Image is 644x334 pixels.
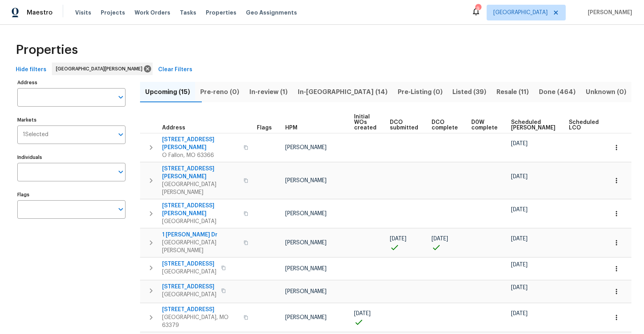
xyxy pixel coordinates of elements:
span: [PERSON_NAME] [285,240,327,245]
span: [GEOGRAPHIC_DATA][PERSON_NAME] [162,239,239,255]
span: Pre-reno (0) [200,87,240,98]
span: Scheduled [PERSON_NAME] [511,120,555,131]
span: [DATE] [511,262,528,268]
span: [DATE] [354,311,371,316]
span: [STREET_ADDRESS] [162,306,239,314]
span: [DATE] [511,285,528,290]
span: 1 [PERSON_NAME] Dr [162,231,239,239]
span: Initial WOs created [354,114,376,131]
span: [GEOGRAPHIC_DATA], MO 63379 [162,314,239,329]
span: DCO submitted [390,120,418,131]
span: Properties [206,9,236,17]
span: HPM [285,125,297,131]
span: [GEOGRAPHIC_DATA][PERSON_NAME] [56,65,146,73]
span: Tasks [180,10,196,15]
span: [GEOGRAPHIC_DATA] [493,9,548,17]
span: [GEOGRAPHIC_DATA][PERSON_NAME] [162,181,239,196]
span: In-review (1) [249,87,288,98]
div: 9 [475,5,481,13]
label: Flags [17,192,125,197]
span: Upcoming (15) [145,87,190,98]
button: Open [115,166,126,177]
span: [DATE] [432,236,448,242]
button: Hide filters [13,63,50,77]
span: Address [162,125,185,131]
span: [DATE] [511,141,528,146]
span: Scheduled LCO [569,120,599,131]
span: [DATE] [511,311,528,316]
span: Projects [101,9,125,17]
button: Open [115,129,126,140]
span: Resale (11) [496,87,529,98]
span: Pre-Listing (0) [397,87,443,98]
span: [PERSON_NAME] [285,315,327,320]
span: Properties [16,46,78,54]
span: 1 Selected [23,131,48,138]
span: [PERSON_NAME] [285,145,327,150]
span: Flags [257,125,272,131]
span: Geo Assignments [246,9,297,17]
span: Done (464) [539,87,576,98]
span: [DATE] [511,207,528,212]
span: [PERSON_NAME] [285,289,327,294]
button: Clear Filters [155,63,196,77]
span: [PERSON_NAME] [285,178,327,183]
span: [PERSON_NAME] [285,211,327,216]
span: [STREET_ADDRESS][PERSON_NAME] [162,202,239,218]
label: Markets [17,118,125,122]
span: Listed (39) [452,87,487,98]
span: [GEOGRAPHIC_DATA] [162,268,216,276]
span: [STREET_ADDRESS][PERSON_NAME] [162,165,239,181]
span: Maestro [27,9,53,17]
span: Work Orders [135,9,170,17]
span: [STREET_ADDRESS] [162,260,216,268]
span: [STREET_ADDRESS][PERSON_NAME] [162,136,239,151]
button: Open [115,204,126,215]
span: [PERSON_NAME] [585,9,632,17]
span: [PERSON_NAME] [285,266,327,271]
span: Visits [75,9,91,17]
span: DCO complete [432,120,458,131]
div: [GEOGRAPHIC_DATA][PERSON_NAME] [52,63,153,75]
span: Hide filters [16,65,46,75]
button: Open [115,92,126,103]
span: Unknown (0) [585,87,627,98]
span: Clear Filters [158,65,192,75]
span: [STREET_ADDRESS] [162,283,216,291]
span: [DATE] [511,174,528,179]
span: D0W complete [471,120,498,131]
span: In-[GEOGRAPHIC_DATA] (14) [297,87,388,98]
label: Address [17,80,125,85]
span: O Fallon, MO 63366 [162,151,239,159]
span: [GEOGRAPHIC_DATA] [162,218,239,225]
span: [GEOGRAPHIC_DATA] [162,291,216,299]
span: [DATE] [511,236,528,242]
span: [DATE] [390,236,406,242]
label: Individuals [17,155,125,160]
